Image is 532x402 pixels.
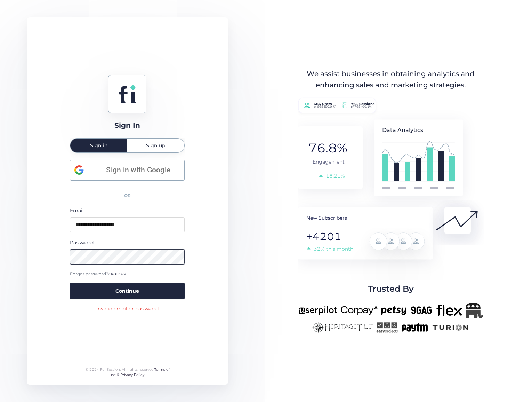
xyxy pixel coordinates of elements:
span: Click here [108,272,126,276]
img: corpay-new.png [341,303,378,318]
tspan: 18,21% [326,173,345,179]
img: 9gag-new.png [410,303,433,318]
div: Invalid email or password [96,305,159,313]
img: Republicanlogo-bw.png [466,303,483,318]
img: turion-new.png [432,322,469,333]
tspan: 32% this month [314,246,353,252]
img: petsy-new.png [381,303,406,318]
button: Continue [70,283,185,299]
div: We assist businesses in obtaining analytics and enhancing sales and marketing strategies. [299,69,483,90]
tspan: Data Analytics [382,127,423,133]
div: Password [70,239,185,246]
img: userpilot-new.png [298,303,337,318]
tspan: 666 Users [313,102,332,107]
span: Sign up [146,143,166,148]
tspan: New Subscribers [306,215,347,221]
tspan: of 768 (99.1%) [351,105,373,109]
span: Trusted By [368,282,414,295]
span: Sign in with Google [96,164,180,176]
tspan: of 668 (90.0 %) [313,105,336,109]
img: easyprojects-new.png [376,322,398,333]
div: Email [70,207,185,214]
img: paytm-new.png [401,322,428,333]
div: Sign In [114,120,140,131]
tspan: 76.8% [308,140,347,156]
div: © 2024 FullSession. All rights reserved. [82,367,172,378]
span: Sign in [90,143,108,148]
img: heritagetile-new.png [312,322,373,333]
tspan: 761 Sessions [351,102,375,107]
tspan: Engagement [313,159,345,165]
span: Continue [115,287,139,295]
a: Terms of use & Privacy Policy. [110,367,169,377]
tspan: +4201 [306,230,341,243]
div: Forgot password? [70,271,185,277]
img: flex-new.png [436,303,462,318]
div: OR [70,188,185,203]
